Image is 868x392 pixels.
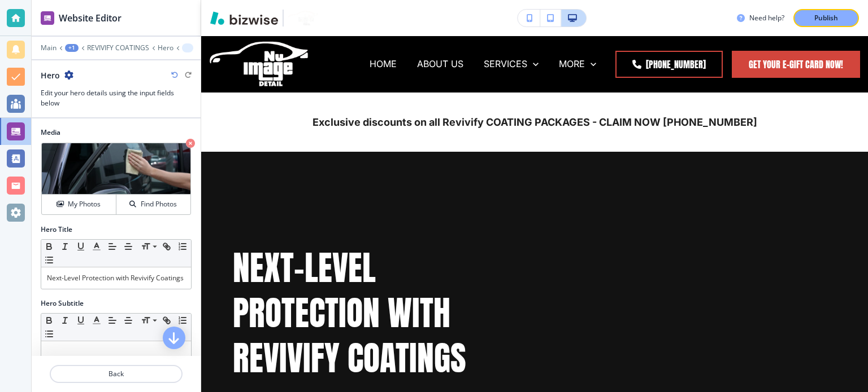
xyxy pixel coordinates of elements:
button: Publish [793,9,859,27]
p: ABOUT US [417,58,463,71]
button: REVIVIFY COATINGS [87,44,149,52]
button: Hero [158,44,173,52]
p: SERVICES [484,58,527,71]
p: Exclusive discounts on all Revivify COATING PACKAGES - CLAIM NOW [PHONE_NUMBER] [233,115,836,130]
p: Next-Level Protection with Revivify Coatings [47,273,185,283]
h2: Hero Title [41,224,72,235]
img: Bizwise Logo [210,11,278,25]
p: Next-Level Protection with Revivify Coatings [233,245,521,380]
div: My PhotosFind Photos [41,142,192,215]
a: Get Your E-Gift Card Now! [732,51,860,78]
h3: Edit your hero details using the input fields below [41,88,192,108]
h4: Find Photos [141,199,177,209]
button: Back [50,365,183,383]
h2: Media [41,127,192,138]
p: HOME [370,58,397,71]
h2: Hero [41,69,60,81]
h3: Need help? [749,13,784,23]
button: Find Photos [116,195,190,214]
img: editor icon [41,11,54,25]
p: Back [51,369,181,379]
img: Your Logo [288,11,319,25]
p: MORE [559,58,585,71]
h2: Hero Subtitle [41,298,84,309]
p: Publish [814,13,838,23]
button: Main [41,44,57,52]
button: +1 [65,44,79,52]
button: Hero [182,43,193,52]
h4: My Photos [68,199,101,209]
h2: Website Editor [59,11,121,25]
button: My Photos [42,195,116,214]
a: [PHONE_NUMBER] [615,51,723,78]
img: NU Image Detail [209,40,311,87]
